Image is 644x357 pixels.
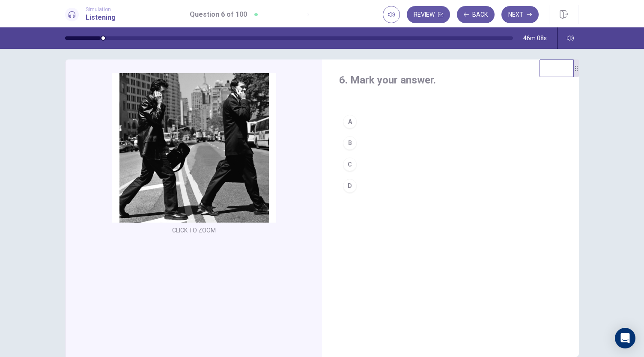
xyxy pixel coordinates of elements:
[339,132,562,154] button: B
[523,35,547,42] span: 46m 08s
[339,175,562,196] button: D
[501,6,539,23] button: Next
[343,115,357,128] div: A
[86,12,116,23] h1: Listening
[86,6,116,12] span: Simulation
[407,6,450,23] button: Review
[615,328,635,348] div: Open Intercom Messenger
[457,6,495,23] button: Back
[343,179,357,193] div: D
[343,158,357,171] div: C
[190,9,247,20] h1: Question 6 of 100
[343,136,357,150] div: B
[339,73,562,87] h4: 6. Mark your answer.
[339,154,562,175] button: C
[339,111,562,132] button: A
